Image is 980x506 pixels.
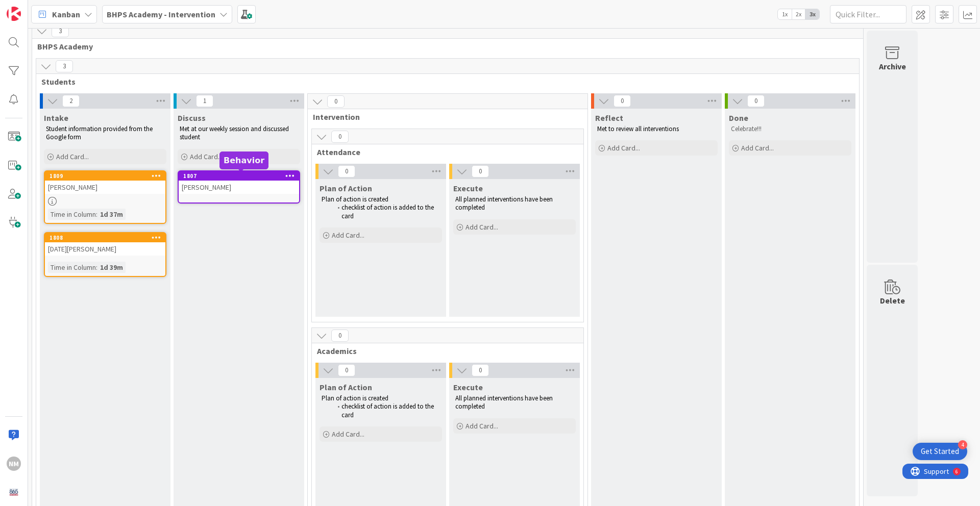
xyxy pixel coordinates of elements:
div: 1807 [179,171,299,181]
span: 1x [778,9,792,19]
p: Celebrate!!! [731,125,849,133]
span: 0 [747,95,765,107]
span: Done [729,113,748,123]
span: Add Card... [465,421,498,431]
span: Add Card... [190,152,223,161]
span: 0 [331,330,349,342]
div: [DATE][PERSON_NAME] [45,242,165,256]
div: 6 [53,4,56,12]
span: Plan of Action [320,382,372,392]
span: 0 [472,364,489,376]
a: 1808[DATE][PERSON_NAME]Time in Column:1d 39m [44,232,166,277]
div: Time in Column [48,209,96,220]
span: 3x [805,9,819,19]
span: 2 [62,95,80,107]
a: 1809[PERSON_NAME]Time in Column:1d 37m [44,170,166,224]
span: Plan of action is created [322,195,388,204]
span: 0 [472,165,489,178]
span: Plan of action is created [322,394,388,402]
span: Met to review all interventions [597,124,679,133]
span: 0 [338,165,355,178]
span: Support [21,2,46,14]
div: 1808[DATE][PERSON_NAME] [45,233,165,256]
span: Kanban [52,8,80,20]
img: avatar [7,485,21,499]
span: Students [41,77,846,87]
div: NM [7,457,21,471]
div: 1d 37m [97,209,126,220]
div: 1d 39m [97,262,126,273]
span: Add Card... [607,143,640,153]
span: Execute [453,183,483,193]
div: [PERSON_NAME] [179,181,299,194]
span: All planned interventions have been completed [455,195,554,212]
span: Add Card... [465,222,498,232]
span: Intake [44,113,68,123]
div: 1808 [45,233,165,242]
div: 1809[PERSON_NAME] [45,171,165,194]
img: Visit kanbanzone.com [7,7,21,21]
div: 1807 [183,172,299,180]
span: Add Card... [56,152,89,161]
span: Add Card... [332,429,364,439]
div: Archive [879,60,906,72]
b: BHPS Academy - Intervention [107,9,215,19]
div: 1808 [50,234,165,241]
span: Attendance [317,147,571,157]
span: Reflect [595,113,623,123]
div: 1809 [50,172,165,180]
span: : [96,262,97,273]
span: : [96,209,97,220]
span: BHPS Academy [37,41,850,52]
span: Plan of Action [320,183,372,193]
span: Student information provided from the Google form [46,124,154,141]
span: Discuss [178,113,206,123]
div: Time in Column [48,262,96,273]
span: checklist of action is added to the card [341,203,435,220]
h5: Behavior [224,156,264,165]
span: 3 [52,25,69,37]
span: checklist of action is added to the card [341,402,435,419]
input: Quick Filter... [830,5,906,23]
div: Delete [880,294,905,307]
div: Get Started [921,446,959,457]
div: Open Get Started checklist, remaining modules: 4 [913,443,967,460]
span: All planned interventions have been completed [455,394,554,411]
span: Intervention [313,112,575,122]
div: 1809 [45,171,165,181]
span: Execute [453,382,483,392]
span: 0 [614,95,631,107]
span: 3 [56,60,73,72]
span: 0 [331,131,349,143]
div: 4 [958,440,967,449]
span: 1 [196,95,213,107]
span: Add Card... [741,143,774,153]
div: [PERSON_NAME] [45,181,165,194]
span: Academics [317,346,571,356]
span: Add Card... [332,231,364,240]
div: 1807[PERSON_NAME] [179,171,299,194]
span: Met at our weekly session and discussed student [180,124,290,141]
span: 2x [792,9,805,19]
span: 0 [338,364,355,376]
span: 0 [327,95,345,108]
a: 1807[PERSON_NAME] [178,170,300,204]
